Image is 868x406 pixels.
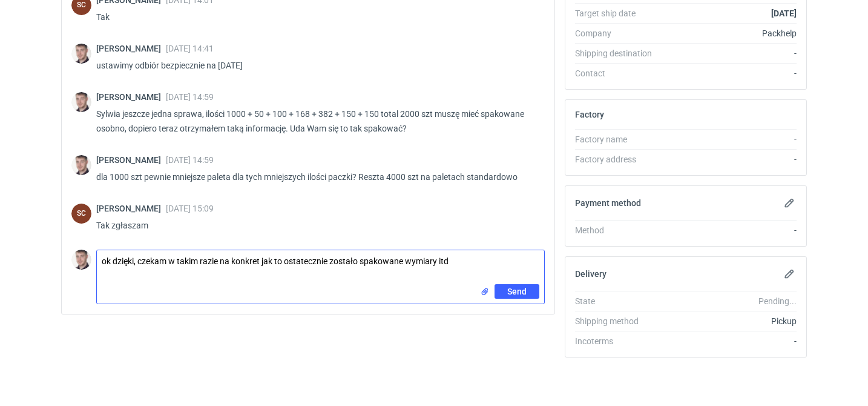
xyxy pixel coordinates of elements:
figcaption: SC [71,204,91,224]
span: [PERSON_NAME] [96,44,166,53]
p: ustawimy odbiór bezpiecznie na [DATE] [96,58,535,73]
span: [DATE] 14:41 [166,44,214,53]
p: Sylwia jeszcze jedna sprawa, ilości 1000 + 50 + 100 + 168 + 382 + 150 + 150 total 2000 szt muszę ... [96,107,535,136]
h2: Payment method [575,198,641,208]
p: Tak [96,10,535,24]
div: - [663,224,797,236]
div: - [663,47,797,59]
img: Maciej Sikora [71,44,91,64]
p: Tak zgłaszam [96,218,535,233]
button: Edit delivery details [782,267,797,281]
div: Method [575,224,663,236]
div: Pickup [663,315,797,327]
img: Maciej Sikora [71,92,91,112]
strong: [DATE] [771,8,797,18]
button: Send [495,284,539,299]
div: Incoterms [575,335,663,347]
div: Shipping destination [575,47,663,59]
div: Company [575,27,663,39]
div: - [663,335,797,347]
em: Pending... [758,296,797,306]
div: Factory name [575,133,663,145]
div: Shipping method [575,315,663,327]
h2: Factory [575,110,604,119]
span: [PERSON_NAME] [96,92,166,102]
span: [DATE] 14:59 [166,155,214,165]
textarea: ok dzięki, czekam w takim razie na konkret jak to ostatecznie zostało spakowane wymiary itd [97,250,544,284]
div: State [575,295,663,307]
span: [DATE] 15:09 [166,204,214,213]
div: Contact [575,67,663,79]
button: Edit payment method [782,196,797,210]
div: Sylwia Cichórz [71,204,91,224]
span: [PERSON_NAME] [96,204,166,213]
img: Maciej Sikora [71,155,91,175]
div: - [663,67,797,79]
img: Maciej Sikora [71,250,91,270]
div: - [663,133,797,145]
span: Send [507,287,527,296]
span: [PERSON_NAME] [96,155,166,165]
span: [DATE] 14:59 [166,92,214,102]
div: Packhelp [663,27,797,39]
p: dla 1000 szt pewnie mniejsze paleta dla tych mniejszych ilości paczki? Reszta 4000 szt na paletac... [96,170,535,184]
div: Target ship date [575,7,663,19]
h2: Delivery [575,269,607,279]
div: - [663,153,797,165]
div: Factory address [575,153,663,165]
